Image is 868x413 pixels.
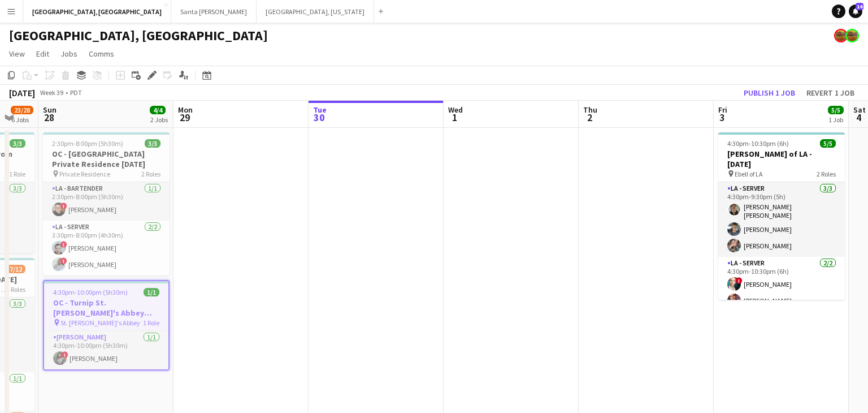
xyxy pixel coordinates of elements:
span: ! [736,277,743,284]
span: 30 [311,111,327,124]
app-user-avatar: Rollin Hero [834,29,848,42]
span: 4/4 [150,106,166,114]
span: Tue [313,105,327,115]
div: 2 Jobs [150,115,168,124]
span: 5/5 [820,139,836,148]
span: 3/3 [145,139,160,148]
a: Comms [84,46,119,61]
span: 14 [856,3,863,10]
button: [GEOGRAPHIC_DATA], [US_STATE] [257,1,374,23]
app-job-card: 2:30pm-8:00pm (5h30m)3/3OC - [GEOGRAPHIC_DATA] Private Residence [DATE] Private Residence2 RolesL... [43,132,170,276]
span: 4 [852,111,866,124]
span: Edit [36,49,49,59]
span: 4:30pm-10:00pm (5h30m) [53,288,128,296]
div: PDT [70,88,82,97]
app-card-role: LA - Server2/24:30pm-10:30pm (6h)![PERSON_NAME][PERSON_NAME] [718,257,845,312]
span: 1 Role [9,170,25,178]
app-card-role: LA - Server3/34:30pm-9:30pm (5h)[PERSON_NAME] [PERSON_NAME][PERSON_NAME][PERSON_NAME] [718,182,845,257]
span: 1 Role [143,319,159,327]
span: Sat [853,105,866,115]
span: Thu [583,105,597,115]
span: ! [62,351,68,358]
a: 14 [849,5,862,18]
app-job-card: 4:30pm-10:00pm (5h30m)1/1OC - Turnip St. [PERSON_NAME]'s Abbey [DATE] St. [PERSON_NAME]'s Abbey1 ... [43,280,170,371]
app-card-role: LA - Bartender1/12:30pm-8:00pm (5h30m)![PERSON_NAME] [43,182,170,221]
app-card-role: [PERSON_NAME]1/14:30pm-10:00pm (5h30m)![PERSON_NAME] [44,331,168,369]
h3: OC - Turnip St. [PERSON_NAME]'s Abbey [DATE] [44,298,168,318]
a: View [5,46,29,61]
div: 1 Job [828,115,843,124]
app-card-role: LA - Server2/23:30pm-8:00pm (4h30m)![PERSON_NAME]![PERSON_NAME] [43,221,170,276]
div: 6 Jobs [11,115,33,124]
span: 2:30pm-8:00pm (5h30m) [52,139,123,148]
app-job-card: 4:30pm-10:30pm (6h)5/5[PERSON_NAME] of LA - [DATE] Ebell of LA2 RolesLA - Server3/34:30pm-9:30pm ... [718,132,845,300]
span: 5/5 [828,106,844,114]
span: ! [60,203,67,209]
button: [GEOGRAPHIC_DATA], [GEOGRAPHIC_DATA] [23,1,171,23]
button: Revert 1 job [802,85,859,100]
a: Edit [32,46,54,61]
span: Week 39 [37,88,66,97]
span: Jobs [60,49,77,59]
span: 4:30pm-10:30pm (6h) [727,139,789,148]
span: 28 [41,111,57,124]
span: 3/3 [10,139,25,148]
button: Santa [PERSON_NAME] [171,1,257,23]
span: Sun [43,105,57,115]
span: 7/12 [6,265,25,273]
h3: [PERSON_NAME] of LA - [DATE] [718,149,845,169]
a: Jobs [56,46,82,61]
h1: [GEOGRAPHIC_DATA], [GEOGRAPHIC_DATA] [9,27,268,44]
span: ! [60,241,67,248]
span: 2 [581,111,597,124]
span: Mon [178,105,193,115]
app-user-avatar: Rollin Hero [845,29,859,42]
span: 2 Roles [817,170,836,178]
span: 1 [446,111,463,124]
span: 1/1 [144,288,159,296]
span: View [9,49,25,59]
span: 3 [717,111,727,124]
span: Wed [448,105,463,115]
span: Private Residence [59,170,110,178]
span: Fri [718,105,727,115]
span: Ebell of LA [735,170,763,178]
button: Publish 1 job [739,85,800,100]
h3: OC - [GEOGRAPHIC_DATA] Private Residence [DATE] [43,149,170,169]
span: ! [60,257,67,264]
div: [DATE] [9,87,35,98]
span: St. [PERSON_NAME]'s Abbey [60,319,140,327]
span: 4 Roles [6,285,25,294]
span: 29 [176,111,193,124]
span: 2 Roles [141,170,160,178]
span: Comms [89,49,114,59]
span: 23/28 [11,106,33,114]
